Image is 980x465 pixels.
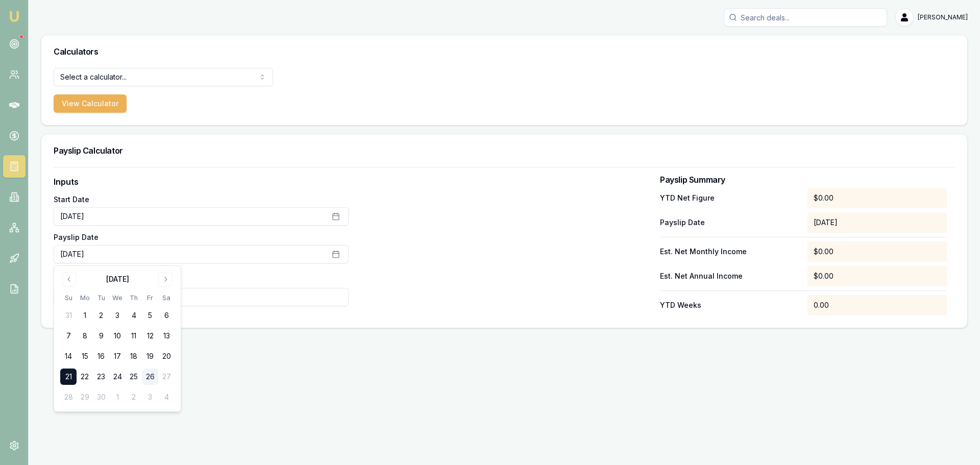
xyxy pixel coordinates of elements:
[807,241,947,262] div: $0.00
[807,266,947,286] div: $0.00
[142,307,158,324] button: 5
[142,348,158,364] button: 19
[126,369,142,385] button: 25
[77,328,93,344] button: 8
[660,247,799,257] p: Est. Net Monthly Income
[60,369,77,385] button: 21
[660,300,799,310] p: YTD Weeks
[660,217,799,228] p: Payslip Date
[126,348,142,364] button: 18
[54,207,349,226] button: [DATE]
[54,94,127,113] button: View Calculator
[54,146,955,155] h3: Payslip Calculator
[660,176,947,184] h3: Payslip Summary
[77,307,93,324] button: 1
[142,328,158,344] button: 12
[109,369,126,385] button: 24
[807,212,947,233] div: [DATE]
[126,328,142,344] button: 11
[54,245,349,263] button: [DATE]
[142,369,158,385] button: 26
[126,307,142,324] button: 4
[158,328,175,344] button: 13
[158,307,175,324] button: 6
[807,295,947,315] div: 0.00
[126,292,142,303] th: Thursday
[93,328,109,344] button: 9
[93,292,109,303] th: Tuesday
[77,348,93,364] button: 15
[54,176,349,188] label: Inputs
[60,292,77,303] th: Sunday
[60,307,77,324] button: 31
[807,188,947,208] div: $0.00
[54,288,349,306] input: 0.00
[93,348,109,364] button: 16
[106,274,129,284] div: [DATE]
[93,369,109,385] button: 23
[77,292,93,303] th: Monday
[724,8,887,27] input: Search deals
[158,348,175,364] button: 20
[660,271,799,281] p: Est. Net Annual Income
[918,13,968,21] span: [PERSON_NAME]
[142,292,158,303] th: Friday
[77,369,93,385] button: 22
[54,47,955,56] h3: Calculators
[158,272,173,286] button: Go to next month
[8,10,20,22] img: emu-icon-u.png
[158,292,175,303] th: Saturday
[60,348,77,364] button: 14
[109,328,126,344] button: 10
[109,292,126,303] th: Wednesday
[109,348,126,364] button: 17
[54,196,349,203] label: Start Date
[60,328,77,344] button: 7
[109,307,126,324] button: 3
[54,234,349,241] label: Payslip Date
[62,272,77,286] button: Go to previous month
[660,193,799,203] p: YTD Net Figure
[93,307,109,324] button: 2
